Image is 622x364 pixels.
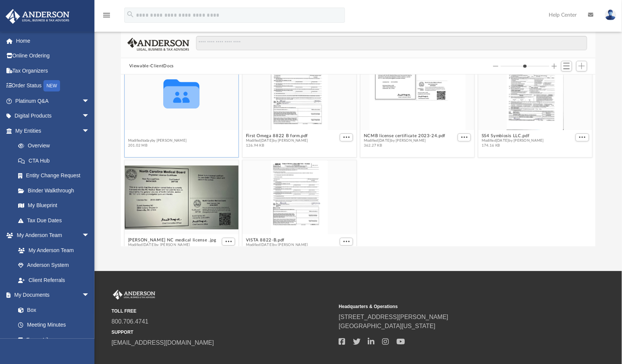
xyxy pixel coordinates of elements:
button: More options [222,238,235,246]
a: Online Ordering [5,48,101,64]
a: Box [11,302,93,318]
a: Overview [11,138,101,153]
a: My Anderson Team [11,243,93,258]
span: Modified [DATE] by [PERSON_NAME] [246,138,308,143]
button: Decrease column size [493,64,498,69]
button: VISTA 8822-B.pdf [246,238,308,243]
a: Entity Change Request [11,168,101,183]
a: Platinum Q&Aarrow_drop_down [5,93,101,108]
a: 800.706.4741 [111,318,149,325]
button: Viewable-ClientDocs [129,63,174,70]
button: First Omega 8822 B form.pdf [246,133,308,138]
a: My Entitiesarrow_drop_down [5,123,101,138]
a: Binder Walkthrough [11,183,101,198]
a: My Anderson Teamarrow_drop_down [5,228,97,243]
a: Order StatusNEW [5,78,101,94]
span: arrow_drop_down [82,123,97,139]
span: arrow_drop_down [82,93,97,109]
span: arrow_drop_down [82,288,97,303]
small: Headquarters & Operations [339,303,561,310]
span: arrow_drop_down [82,228,97,243]
button: More options [340,238,353,246]
a: [GEOGRAPHIC_DATA][US_STATE] [339,323,436,329]
a: Anderson System [11,258,97,273]
button: SS4 Symbiosis LLC.pdf [481,133,544,138]
img: Anderson Advisors Platinum Portal [3,9,72,24]
a: Tax Due Dates [11,213,101,228]
a: Tax Organizers [5,63,101,78]
span: 201.02 MB [128,144,187,149]
i: menu [102,11,111,20]
a: My Documentsarrow_drop_down [5,288,97,303]
span: Modified today by [PERSON_NAME] [128,138,187,143]
img: User Pic [605,9,616,20]
img: Anderson Advisors Platinum Portal [111,290,157,300]
a: menu [102,14,111,20]
a: Forms Library [11,332,93,347]
span: 174.16 KB [481,144,544,149]
small: TOLL FREE [111,308,334,314]
input: Search files and folders [196,36,588,50]
input: Column size [501,64,549,69]
button: Increase column size [552,64,557,69]
span: 362.27 KB [364,144,445,149]
button: More options [458,133,471,141]
span: 126.94 KB [246,144,308,149]
small: SUPPORT [111,329,334,336]
span: Modified [DATE] by [PERSON_NAME] [364,138,445,143]
a: [STREET_ADDRESS][PERSON_NAME] [339,314,449,320]
span: arrow_drop_down [82,108,97,124]
button: NCMB license certificate 2023-24.pdf [364,133,445,138]
span: Modified [DATE] by [PERSON_NAME] [128,243,216,248]
button: Tax [128,133,187,138]
a: My Blueprint [11,198,97,213]
button: Add [576,61,588,71]
a: [EMAIL_ADDRESS][DOMAIN_NAME] [111,339,214,346]
button: More options [340,133,353,141]
button: More options [576,133,589,141]
span: Modified [DATE] by [PERSON_NAME] [246,243,308,248]
span: Modified [DATE] by [PERSON_NAME] [481,138,544,143]
i: search [126,10,135,19]
a: Home [5,33,101,48]
a: Meeting Minutes [11,318,97,333]
button: Switch to List View [561,61,572,71]
div: NEW [43,80,60,91]
a: CTA Hub [11,153,101,168]
button: [PERSON_NAME] NC medical license .jpg [128,238,216,243]
a: Client Referrals [11,273,97,288]
div: grid [121,74,596,246]
a: Digital Productsarrow_drop_down [5,108,101,124]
